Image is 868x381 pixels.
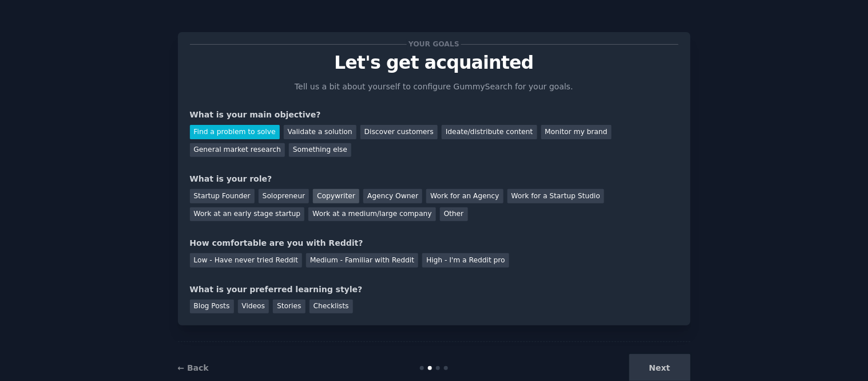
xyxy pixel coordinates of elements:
[422,253,509,268] div: High - I'm a Reddit pro
[190,109,679,121] div: What is your main objective?
[190,173,679,185] div: What is your role?
[442,125,537,139] div: Ideate/distribute content
[313,189,359,203] div: Copywriter
[440,207,468,222] div: Other
[508,189,604,203] div: Work for a Startup Studio
[190,207,305,222] div: Work at an early stage startup
[289,143,351,158] div: Something else
[363,189,422,203] div: Agency Owner
[190,253,302,268] div: Low - Have never tried Reddit
[284,125,356,139] div: Validate a solution
[290,81,578,93] p: Tell us a bit about yourself to configure GummySearch for your goals.
[190,125,280,139] div: Find a problem to solve
[178,363,209,372] a: ← Back
[259,189,309,203] div: Solopreneur
[310,300,353,314] div: Checklists
[190,53,679,73] p: Let's get acquainted
[541,125,612,139] div: Monitor my brand
[360,125,438,139] div: Discover customers
[407,38,462,50] span: Your goals
[308,207,435,222] div: Work at a medium/large company
[190,143,286,158] div: General market research
[190,300,234,314] div: Blog Posts
[238,300,269,314] div: Videos
[306,253,418,268] div: Medium - Familiar with Reddit
[190,189,255,203] div: Startup Founder
[190,237,679,249] div: How comfortable are you with Reddit?
[273,300,305,314] div: Stories
[190,284,679,296] div: What is your preferred learning style?
[426,189,503,203] div: Work for an Agency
